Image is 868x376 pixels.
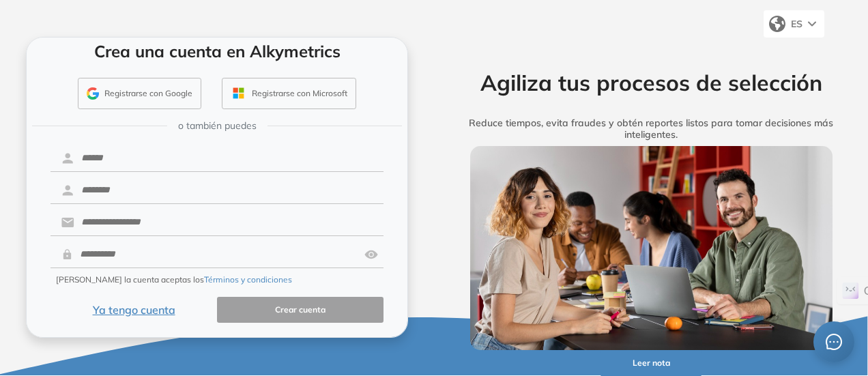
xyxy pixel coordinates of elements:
h4: Crea una cuenta en Alkymetrics [44,42,390,61]
span: ES [791,18,802,30]
h2: Agiliza tus procesos de selección [450,70,852,96]
img: world [769,16,785,32]
h5: Reduce tiempos, evita fraudes y obtén reportes listos para tomar decisiones más inteligentes. [450,117,852,141]
span: message [826,334,842,350]
img: img-more-info [470,146,833,350]
img: asd [364,242,378,267]
button: Registrarse con Google [78,78,201,109]
span: o también puedes [178,119,257,133]
span: [PERSON_NAME] la cuenta aceptas los [56,274,292,286]
button: Registrarse con Microsoft [222,78,356,109]
img: arrow [808,21,816,27]
img: OUTLOOK_ICON [231,85,246,101]
button: Crear cuenta [217,297,384,323]
button: Términos y condiciones [204,274,292,286]
img: GMAIL_ICON [87,87,99,100]
button: Ya tengo cuenta [50,297,217,323]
